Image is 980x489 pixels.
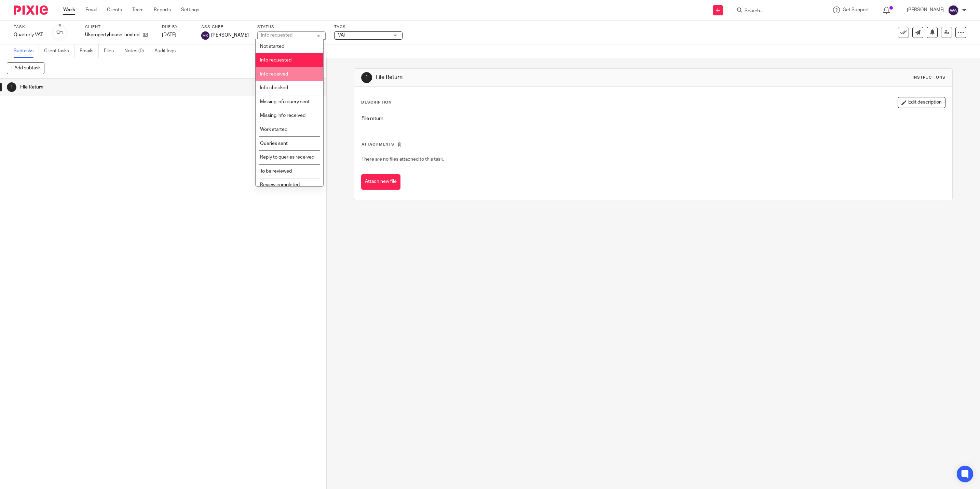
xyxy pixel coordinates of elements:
[154,6,171,13] a: Reports
[898,97,945,108] button: Edit description
[7,62,44,74] button: + Add subtask
[260,113,305,118] span: Missing info received
[362,142,394,146] span: Attachments
[85,6,97,13] a: Email
[162,24,193,30] label: Due by
[7,82,16,92] div: 1
[124,44,149,58] a: Notes (0)
[260,127,287,132] span: Work started
[162,32,176,37] span: [DATE]
[376,74,668,81] h1: File Return
[260,99,310,104] span: Missing info query sent
[361,100,392,105] p: Description
[362,115,945,122] p: File return
[338,33,346,38] span: VAT
[44,44,74,58] a: Client tasks
[260,141,288,146] span: Queries sent
[59,31,63,35] small: /1
[104,44,119,58] a: Files
[260,169,292,174] span: To be reviewed
[361,174,400,190] button: Attach new file
[85,24,153,30] label: Client
[260,155,314,160] span: Reply to queries received
[260,58,291,63] span: Info requested
[907,6,944,13] p: [PERSON_NAME]
[261,33,292,38] div: Info requested
[260,85,288,90] span: Info checked
[362,157,444,162] span: There are no files attached to this task.
[20,82,210,92] h1: File Return
[14,44,39,58] a: Subtasks
[201,24,249,30] label: Assignee
[107,6,122,13] a: Clients
[843,8,869,12] span: Get Support
[948,5,959,16] img: svg%3E
[14,5,48,15] img: Pixie
[56,28,63,36] div: 0
[260,72,288,77] span: Info received
[63,6,75,13] a: Work
[361,72,372,83] div: 1
[744,8,805,14] input: Search
[80,44,99,58] a: Emails
[14,31,43,38] div: Quarterly VAT
[334,24,403,30] label: Tags
[181,6,199,13] a: Settings
[257,24,326,30] label: Status
[201,31,209,40] img: svg%3E
[913,75,945,80] div: Instructions
[260,182,300,187] span: Review completed
[14,24,43,30] label: Task
[154,44,181,58] a: Audit logs
[211,32,249,39] span: [PERSON_NAME]
[260,44,284,49] span: Not started
[85,31,139,38] p: Ukpropertyhouse Limited
[132,6,144,13] a: Team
